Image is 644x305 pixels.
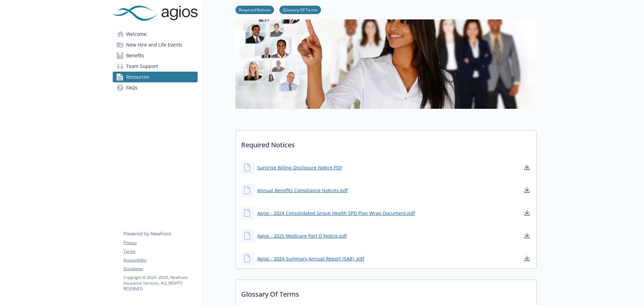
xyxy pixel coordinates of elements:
[126,29,147,40] span: Welcome
[126,40,182,50] span: New Hire and Life Events
[257,187,348,194] a: Annual Benefits Compliance Notices.pdf
[257,232,347,239] a: Agios - 2025 Medicare Part D Notice.pdf
[126,82,138,93] span: FAQs
[236,280,536,305] p: Glossary Of Terms
[126,61,158,72] span: Team Support
[523,254,531,262] a: download document
[257,164,342,171] a: Surprise Billing Disclosure Notice.PDF
[126,72,149,82] span: Resources
[113,29,198,40] a: Welcome
[523,186,531,194] a: download document
[113,40,198,50] a: New Hire and Life Events
[236,131,536,155] p: Required Notices
[113,72,198,82] a: Resources
[123,275,197,292] p: Copyright © 2024 - 2025 , Newfront Insurance Services, ALL RIGHTS RESERVED
[113,61,198,72] a: Team Support
[113,50,198,61] a: Benefits
[123,266,197,272] a: Disclaimer
[123,257,197,263] a: Accessibility
[279,6,321,13] a: Glossary Of Terms
[257,255,364,262] a: Agios - 2024 Summary Annual Report (SAR) .pdf
[123,248,197,254] a: Terms
[126,50,144,61] span: Benefits
[523,163,531,171] a: download document
[523,232,531,240] a: download document
[113,82,198,93] a: FAQs
[257,210,415,217] a: Agios - 2024 Consolidated Group Health SPD Plan Wrap Document.pdf
[235,6,274,13] a: Required Notices
[523,209,531,217] a: download document
[123,240,197,246] a: Privacy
